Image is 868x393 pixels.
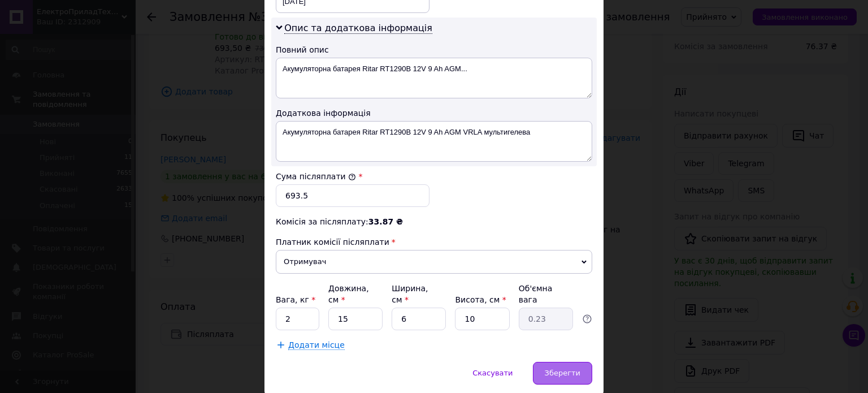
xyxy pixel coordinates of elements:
label: Вага, кг [276,295,315,304]
span: Скасувати [472,369,513,377]
label: Висота, см [455,295,506,304]
label: Довжина, см [328,284,369,304]
div: Об'ємна вага [519,283,573,305]
div: Повний опис [276,44,592,55]
span: Опис та додаткова інформація [284,23,432,34]
span: Зберегти [545,369,580,377]
textarea: Акумуляторна батарея Ritar RT1290B 12V 9 Ah AGM VRLA мультигелева [276,121,592,162]
span: 33.87 ₴ [368,217,403,226]
span: Платник комісії післяплати [276,237,389,247]
label: Ширина, см [392,284,428,304]
div: Додаткова інформація [276,107,592,119]
textarea: Акумуляторна батарея Ritar RT1290B 12V 9 Ah AGM... [276,58,592,98]
span: Додати місце [288,340,345,350]
label: Сума післяплати [276,172,356,181]
span: Отримувач [276,250,592,274]
div: Комісія за післяплату: [276,216,592,227]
